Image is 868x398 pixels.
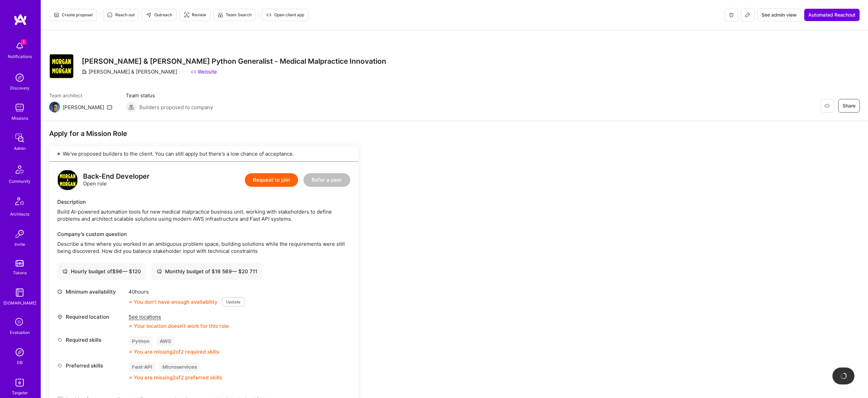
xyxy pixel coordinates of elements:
[13,227,26,241] img: Invite
[839,371,848,381] img: loading
[57,170,78,190] img: logo
[57,362,125,369] div: Preferred skills
[49,102,60,113] img: Team Architect
[129,288,245,295] div: 40 hours
[129,336,153,346] div: Python
[157,268,257,275] div: Monthly budget of $ 16 569 — $ 20 711
[62,269,67,274] i: icon Cash
[804,8,860,21] button: Automated Reachout
[134,348,219,355] div: You are missing 2 of 2 required skills
[82,68,177,75] div: [PERSON_NAME] & [PERSON_NAME]
[262,9,309,21] button: Open client app
[222,297,245,306] button: Update
[57,289,62,294] i: icon Clock
[57,336,125,343] div: Required skills
[63,104,104,111] div: [PERSON_NAME]
[838,99,860,113] button: Share
[49,9,97,21] button: Create proposal
[82,69,87,75] i: icon CompanyGray
[142,9,177,21] button: Outreach
[156,336,175,346] div: AWS
[49,146,358,162] div: We've proposed builders to the client. You can still apply but there's a low chance of acceptance.
[129,362,156,372] div: Fast API
[13,269,27,276] div: Tokens
[13,101,26,115] img: teamwork
[13,286,26,299] img: guide book
[10,329,30,336] div: Evaluation
[57,240,350,255] p: Describe a time where you worked in an ambiguous problem space, building solutions while the requ...
[13,345,26,359] img: Admin Search
[57,198,350,205] div: Description
[126,92,213,99] span: Team status
[126,102,137,113] img: Builders proposed to company
[57,208,350,222] div: Build AI-powered automation tools for new medical malpractice business unit, working with stakeho...
[57,363,62,368] i: icon Tag
[17,359,23,366] div: DB
[103,9,139,21] button: Reach out
[12,115,28,122] div: Missions
[82,57,386,65] h3: [PERSON_NAME] & [PERSON_NAME] Python Generalist - Medical Malpractice Innovation
[83,173,150,187] div: Open role
[13,131,26,145] img: admin teamwork
[49,54,74,78] img: Company Logo
[266,12,304,18] span: Open client app
[184,12,189,18] i: icon Targeter
[57,314,62,319] i: icon Location
[107,12,135,18] span: Reach out
[808,12,855,18] span: Automated Reachout
[12,389,28,396] div: Targeter
[9,178,31,185] div: Community
[13,376,26,389] img: Skill Targeter
[159,362,200,372] div: Microservices
[49,92,112,99] span: Team architect
[15,241,25,248] div: Invite
[218,12,252,18] span: Team Search
[13,39,26,53] img: bell
[12,161,28,178] img: Community
[12,194,28,211] img: Architects
[57,231,350,238] div: Company’s custom question
[245,173,298,187] button: Request to join
[8,53,32,60] div: Notifications
[184,12,206,18] span: Review
[824,103,830,108] i: icon EyeClosed
[57,313,125,320] div: Required location
[57,288,125,295] div: Minimum availability
[83,173,150,180] div: Back-End Developer
[179,9,211,21] button: Review
[14,14,27,26] img: logo
[16,260,24,266] img: tokens
[129,350,133,354] i: icon CloseOrange
[129,300,133,304] i: icon CloseOrange
[129,298,218,305] div: You don’t have enough availability
[57,337,62,342] i: icon Tag
[10,211,29,218] div: Architects
[62,268,141,275] div: Hourly budget of $ 96 — $ 120
[129,376,133,380] i: icon CloseOrange
[762,12,797,18] span: See admin view
[146,12,172,18] span: Outreach
[21,39,26,45] span: 1
[107,104,112,110] i: icon Mail
[49,129,358,138] div: Apply for a Mission Role
[3,299,36,306] div: [DOMAIN_NAME]
[191,68,217,75] a: Website
[303,173,350,187] button: Refer a peer
[129,322,229,330] div: Your location doesn’t work for this role
[54,12,59,18] i: icon Proposal
[14,145,26,152] div: Admin
[10,84,29,92] div: Discovery
[54,12,93,18] span: Create proposal
[13,71,26,84] img: discovery
[139,104,213,111] span: Builders proposed to company
[129,313,229,320] div: See locations
[134,374,222,381] div: You are missing 2 of 2 preferred skills
[157,269,162,274] i: icon Cash
[213,9,256,21] button: Team Search
[13,316,26,329] i: icon SelectionTeam
[843,102,855,109] span: Share
[129,324,133,328] i: icon CloseOrange
[757,8,801,21] button: See admin view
